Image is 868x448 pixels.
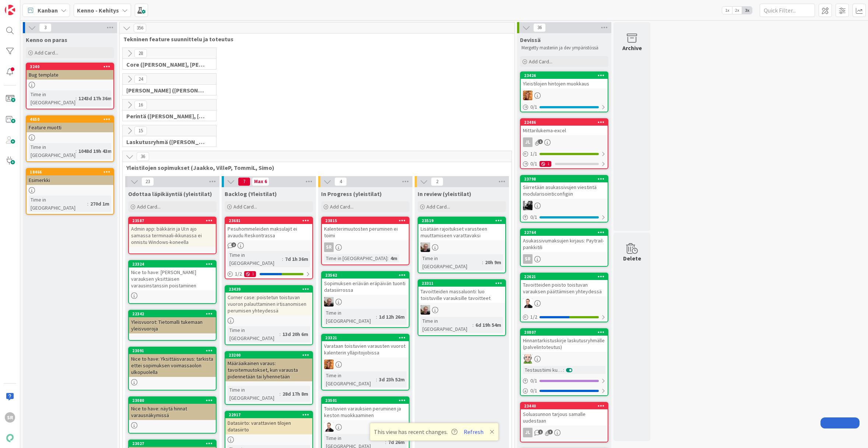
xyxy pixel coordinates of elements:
[132,218,216,223] div: 23587
[521,126,608,135] div: Mittarilukema-excel
[521,273,608,296] div: 22621Tavoitteiden poisto toistuvan varauksen päättämisen yhteydessä
[322,224,409,240] div: Kalenterimuutosten peruminen ei toimi
[521,91,608,100] div: TL
[524,274,608,279] div: 22621
[523,201,533,210] img: KM
[129,311,216,317] div: 22342
[623,254,641,263] div: Delete
[385,438,386,446] span: :
[126,87,207,94] span: Halti (Sebastian, VilleH, Riikka, Antti, MikkoV, PetriH, PetriM)
[29,143,75,159] div: Time in [GEOGRAPHIC_DATA]
[521,119,608,135] div: 22486Mittarilukema-excel
[129,440,216,447] div: 23027
[26,36,67,43] span: Kenno on paras
[129,224,216,247] div: Admin app: bäkkärin ja UI:n ajo samassa terminaali-ikkunassa ei onnistu Windows-koneella
[126,112,207,120] span: Perintä (Jaakko, PetriH, MikkoV, Pasi)
[322,404,409,420] div: Toistuvien varauksien peruminen ja keston muokkaaminen
[521,298,608,308] div: VP
[132,262,216,267] div: 23324
[225,224,312,240] div: Pesuhommeleiden maksulajit ei avaudu Reskontrassa
[521,213,608,222] div: 0/1
[225,412,312,434] div: 22917Datasiirto: varattavien tilojen datasiirto
[523,91,533,100] img: TL
[377,375,407,384] div: 3d 23h 52m
[134,24,146,32] span: 356
[128,190,212,197] span: Odottaa läpikäyntiä (yleistilat)
[134,75,147,84] span: 24
[322,397,409,420] div: 23501Toistuvien varauksien peruminen ja keston muokkaaminen
[141,177,154,186] span: 23
[225,217,312,240] div: 23681Pesuhommeleiden maksulajit ei avaudu Reskontrassa
[325,398,409,403] div: 23501
[324,371,376,388] div: Time in [GEOGRAPHIC_DATA]
[521,201,608,210] div: KM
[129,397,216,420] div: 23080Nice to have: näytä hinnat varausnäkymissä
[324,242,334,252] div: SR
[126,138,207,146] span: Laskutusryhmä (Antti, Keijo)
[129,267,216,290] div: Nice to have: [PERSON_NAME] varauksen yksittäisen varausinstanssin poistaminen
[530,150,537,158] span: 1 / 1
[524,230,608,235] div: 22764
[225,418,312,434] div: Datasiirto: varattavien tilojen datasiirto
[126,164,502,171] span: Yleistilojen sopimukset (Jaakko, VilleP, TommiL, Simo)
[521,312,608,322] div: 1/2
[521,236,608,252] div: Asukassivumaksujen kirjaus: Paytrail-pankkitili
[322,217,409,240] div: 23815Kalenterimuutosten peruminen ei toimi
[283,255,310,263] div: 7d 1h 36m
[521,176,608,199] div: 23798Siirretään asukassivujen viestintä modularisointiconfigiin
[530,313,537,321] span: 1 / 2
[238,177,250,186] span: 7
[225,352,312,381] div: 23200Määräaikainen varaus: tavoitemuutokset, kun varausta pidennetään tai lyhennetään
[742,7,752,14] span: 3x
[231,242,236,247] span: 2
[5,5,15,15] img: Visit kanbanzone.com
[322,335,409,357] div: 23321Varataan toistuvien varausten vuorot kalenterin ylläpitojobissa
[29,90,75,106] div: Time in [GEOGRAPHIC_DATA]
[5,412,15,423] div: SR
[27,123,113,132] div: Feature muotti
[225,293,312,315] div: Corner case: poistetun toistuvan vuoron palauttaminen irtisanomisen perumisen yhteydessä
[229,218,312,223] div: 23681
[322,397,409,404] div: 23501
[324,360,334,369] img: TL
[132,311,216,316] div: 22342
[521,45,607,51] p: Mergetty masteriin ja dev ympäristössä
[229,412,312,417] div: 22917
[524,330,608,335] div: 20807
[530,387,537,395] span: 0 / 1
[129,317,216,333] div: Yleisvuorot: Tietomalli tukemaan yleisvuoroja
[524,403,608,409] div: 23440
[418,190,471,197] span: In review (yleistilat)
[322,272,409,279] div: 23562
[521,159,608,168] div: 0/11
[321,190,382,197] span: In Progress (yleistilat)
[418,280,505,287] div: 23311
[421,317,472,333] div: Time in [GEOGRAPHIC_DATA]
[520,36,541,43] span: Devissä
[330,203,354,210] span: Add Card...
[27,63,113,80] div: 3240Bug template
[129,261,216,290] div: 23324Nice to have: [PERSON_NAME] varauksen yksittäisen varausinstanssin poistaminen
[521,254,608,264] div: SR
[524,73,608,78] div: 23426
[523,354,533,364] img: AN
[5,433,15,443] img: avatar
[521,119,608,126] div: 22486
[622,43,642,52] div: Archive
[521,102,608,112] div: 0/1
[521,386,608,395] div: 0/1
[225,190,277,197] span: Backlog (Yleistilat)
[129,217,216,224] div: 23587
[324,309,376,325] div: Time in [GEOGRAPHIC_DATA]
[521,409,608,426] div: Soluasunnon tarjous samalle uudestaan
[27,169,113,175] div: 18466
[129,404,216,420] div: Nice to have: näytä hinnat varausnäkymissä
[129,217,216,247] div: 23587Admin app: bäkkärin ja UI:n ajo samassa terminaali-ikkunassa ei onnistu Windows-koneella
[322,279,409,295] div: Sopimuksen eriävän eräpäivän tuonti datasiirrossa
[322,272,409,295] div: 23562Sopimuksen eriävän eräpäivän tuonti datasiirrossa
[376,313,377,321] span: :
[322,217,409,224] div: 23815
[88,200,111,208] div: 270d 1m
[322,360,409,369] div: TL
[129,397,216,404] div: 23080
